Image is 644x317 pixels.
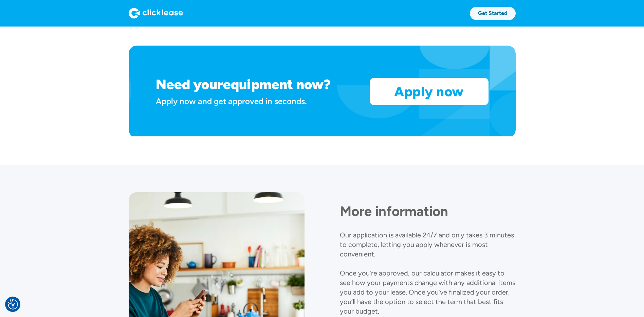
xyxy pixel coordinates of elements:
[156,95,362,107] div: Apply now and get approved in seconds.
[370,78,488,105] a: Apply now
[223,76,331,93] h1: equipment now?
[129,8,183,19] img: Logo
[470,7,516,20] a: Get Started
[8,299,18,310] button: Consent Preferences
[8,299,18,310] img: Revisit consent button
[156,76,223,93] h1: Need your
[340,203,516,219] h1: More information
